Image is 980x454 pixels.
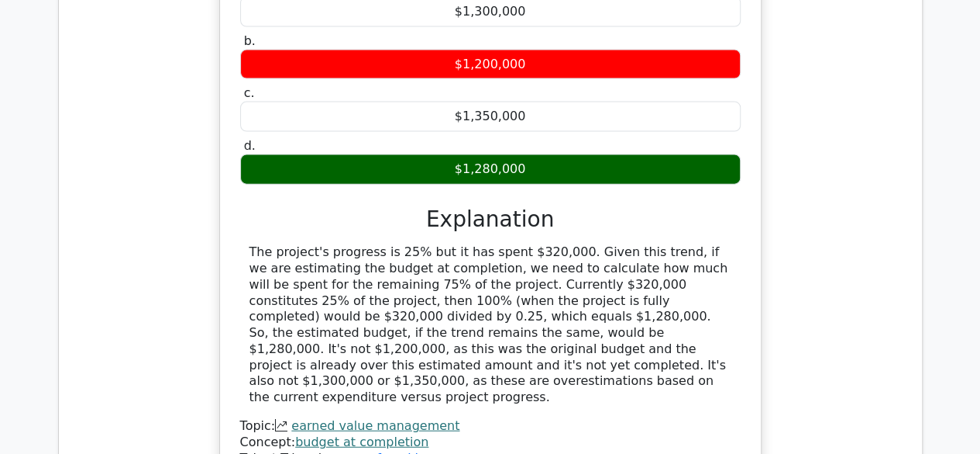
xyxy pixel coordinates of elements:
[244,33,256,48] span: b.
[244,138,256,153] span: d.
[295,435,428,449] a: budget at completion
[240,154,741,185] div: $1,280,000
[240,50,741,80] div: $1,200,000
[249,244,731,406] div: The project's progress is 25% but it has spent $320,000. Given this trend, if we are estimating t...
[240,102,741,132] div: $1,350,000
[240,435,741,451] div: Concept:
[249,206,731,233] h3: Explanation
[240,418,741,435] div: Topic:
[244,85,255,100] span: c.
[291,418,459,433] a: earned value management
